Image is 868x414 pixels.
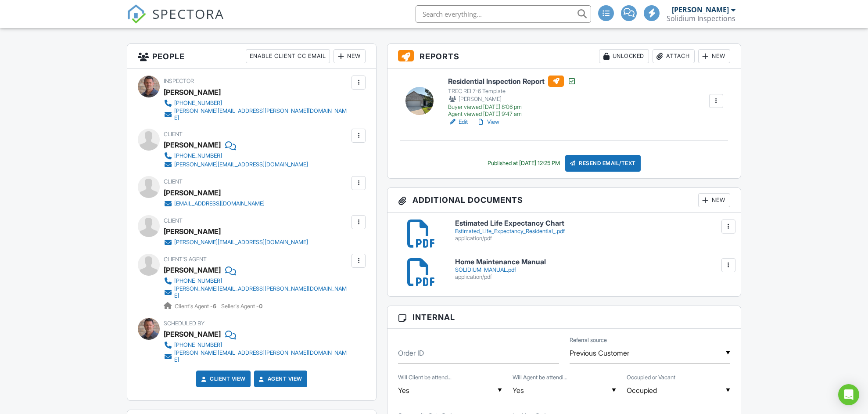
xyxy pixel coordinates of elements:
[398,348,424,358] label: Order ID
[387,44,741,69] h3: Reports
[164,225,221,238] div: [PERSON_NAME]
[164,285,349,299] a: [PERSON_NAME][EMAIL_ADDRESS][PERSON_NAME][DOMAIN_NAME]
[416,5,591,23] input: Search everything...
[152,4,224,23] span: SPECTORA
[513,374,567,382] label: Will Agent be attending the Inspection?
[164,86,221,99] div: [PERSON_NAME]
[448,118,468,126] a: Edit
[174,200,265,207] div: [EMAIL_ADDRESS][DOMAIN_NAME]
[164,138,221,151] div: [PERSON_NAME]
[164,78,194,84] span: Inspector
[398,374,452,382] label: Will Client be attending the Inspection?
[164,263,221,277] a: [PERSON_NAME]
[570,336,607,344] label: Referral source
[455,220,730,242] a: Estimated Life Expectancy Chart Estimated_Life_Expectancy_Residential_.pdf application/pdf
[164,349,349,364] a: [PERSON_NAME][EMAIL_ADDRESS][PERSON_NAME][DOMAIN_NAME]
[164,217,183,224] span: Client
[259,303,262,310] strong: 0
[164,186,221,199] div: [PERSON_NAME]
[164,178,183,185] span: Client
[455,258,730,281] a: Home Maintenance Manual SOLIDIUM_MANUAL.pdf application/pdf
[455,235,730,242] div: application/pdf
[599,49,649,63] div: Unlocked
[455,258,730,266] h6: Home Maintenance Manual
[164,151,308,160] a: [PHONE_NUMBER]
[221,303,262,310] span: Seller's Agent -
[164,238,308,247] a: [PERSON_NAME][EMAIL_ADDRESS][DOMAIN_NAME]
[672,5,729,14] div: [PERSON_NAME]
[448,76,576,87] h6: Residential Inspection Report
[164,199,265,208] a: [EMAIL_ADDRESS][DOMAIN_NAME]
[174,277,222,284] div: [PHONE_NUMBER]
[448,95,576,104] div: [PERSON_NAME]
[387,306,741,329] h3: Internal
[448,76,576,118] a: Residential Inspection Report TREC REI 7-6 Template [PERSON_NAME] Buyer viewed [DATE] 8:06 pm Age...
[455,274,730,281] div: application/pdf
[174,239,308,246] div: [PERSON_NAME][EMAIL_ADDRESS][DOMAIN_NAME]
[246,49,330,63] div: Enable Client CC Email
[164,328,221,341] div: [PERSON_NAME]
[174,161,308,168] div: [PERSON_NAME][EMAIL_ADDRESS][DOMAIN_NAME]
[164,277,349,285] a: [PHONE_NUMBER]
[448,111,576,118] div: Agent viewed [DATE] 9:47 am
[698,49,730,63] div: New
[174,100,222,107] div: [PHONE_NUMBER]
[174,108,349,122] div: [PERSON_NAME][EMAIL_ADDRESS][PERSON_NAME][DOMAIN_NAME]
[174,342,222,349] div: [PHONE_NUMBER]
[565,155,641,172] div: Resend Email/Text
[174,285,349,299] div: [PERSON_NAME][EMAIL_ADDRESS][PERSON_NAME][DOMAIN_NAME]
[199,374,246,383] a: Client View
[174,152,222,159] div: [PHONE_NUMBER]
[448,104,576,111] div: Buyer viewed [DATE] 8:06 pm
[164,99,349,108] a: [PHONE_NUMBER]
[164,160,308,169] a: [PERSON_NAME][EMAIL_ADDRESS][DOMAIN_NAME]
[488,160,560,167] div: Published at [DATE] 12:25 PM
[127,4,146,24] img: The Best Home Inspection Software - Spectora
[164,131,183,137] span: Client
[127,44,376,69] h3: People
[653,49,695,63] div: Attach
[838,384,859,405] div: Open Intercom Messenger
[455,220,730,227] h6: Estimated Life Expectancy Chart
[164,341,349,349] a: [PHONE_NUMBER]
[334,49,366,63] div: New
[455,228,730,235] div: Estimated_Life_Expectancy_Residential_.pdf
[127,12,224,30] a: SPECTORA
[164,320,204,327] span: Scheduled By
[164,256,207,263] span: Client's Agent
[448,88,576,95] div: TREC REI 7-6 Template
[667,14,735,23] div: Solidium Inspections
[164,108,349,122] a: [PERSON_NAME][EMAIL_ADDRESS][PERSON_NAME][DOMAIN_NAME]
[257,374,302,383] a: Agent View
[213,303,216,310] strong: 6
[455,266,730,274] div: SOLIDIUM_MANUAL.pdf
[175,303,218,310] span: Client's Agent -
[387,188,741,213] h3: Additional Documents
[174,349,349,364] div: [PERSON_NAME][EMAIL_ADDRESS][PERSON_NAME][DOMAIN_NAME]
[477,118,499,126] a: View
[627,374,675,382] label: Occupied or Vacant
[698,193,730,207] div: New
